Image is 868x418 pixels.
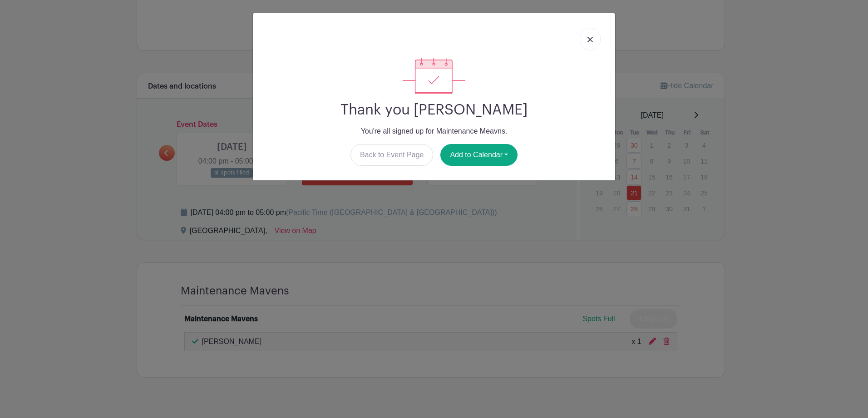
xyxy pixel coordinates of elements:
[440,144,518,166] button: Add to Calendar
[587,37,593,42] img: close_button-5f87c8562297e5c2d7936805f587ecaba9071eb48480494691a3f1689db116b3.svg
[403,58,465,94] img: signup_complete-c468d5dda3e2740ee63a24cb0ba0d3ce5d8a4ecd24259e683200fb1569d990c8.svg
[260,101,608,119] h2: Thank you [PERSON_NAME]
[260,126,608,137] p: You're all signed up for Maintenance Meavns.
[350,144,434,166] a: Back to Event Page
